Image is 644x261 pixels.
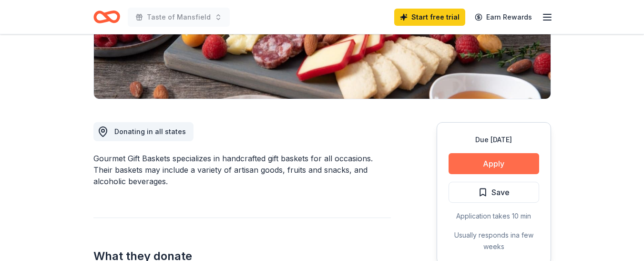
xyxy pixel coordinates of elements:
[449,230,539,252] div: Usually responds in a few weeks
[128,8,230,27] button: Taste of Mansfield
[93,153,391,187] div: Gourmet Gift Baskets specializes in handcrafted gift baskets for all occasions. Their baskets may...
[114,127,186,136] span: Donating in all states
[394,9,465,26] a: Start free trial
[93,6,120,28] a: Home
[147,11,211,23] span: Taste of Mansfield
[449,210,539,222] div: Application takes 10 min
[449,182,539,203] button: Save
[449,134,539,146] div: Due [DATE]
[491,186,510,198] span: Save
[469,9,538,26] a: Earn Rewards
[449,153,539,174] button: Apply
